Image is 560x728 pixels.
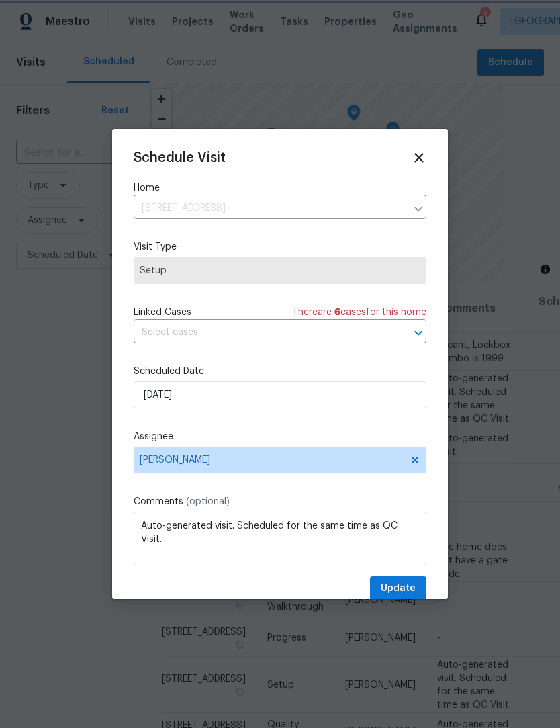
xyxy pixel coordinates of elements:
textarea: Auto-generated visit. Scheduled for the same time as QC Visit. [134,512,426,565]
input: Select cases [134,322,389,343]
input: M/D/YYYY [134,381,426,408]
button: Update [370,576,426,601]
label: Scheduled Date [134,365,426,378]
label: Assignee [134,430,426,443]
span: (optional) [186,497,230,506]
label: Comments [134,495,426,508]
span: 6 [334,308,340,317]
span: [PERSON_NAME] [140,455,403,465]
span: Close [412,150,426,165]
span: Setup [140,264,420,277]
span: Linked Cases [134,306,191,319]
span: Schedule Visit [134,151,226,165]
label: Home [134,181,426,195]
span: Update [381,580,416,597]
button: Open [409,324,428,343]
span: There are case s for this home [292,306,426,319]
input: Enter in an address [134,198,406,219]
label: Visit Type [134,240,426,254]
